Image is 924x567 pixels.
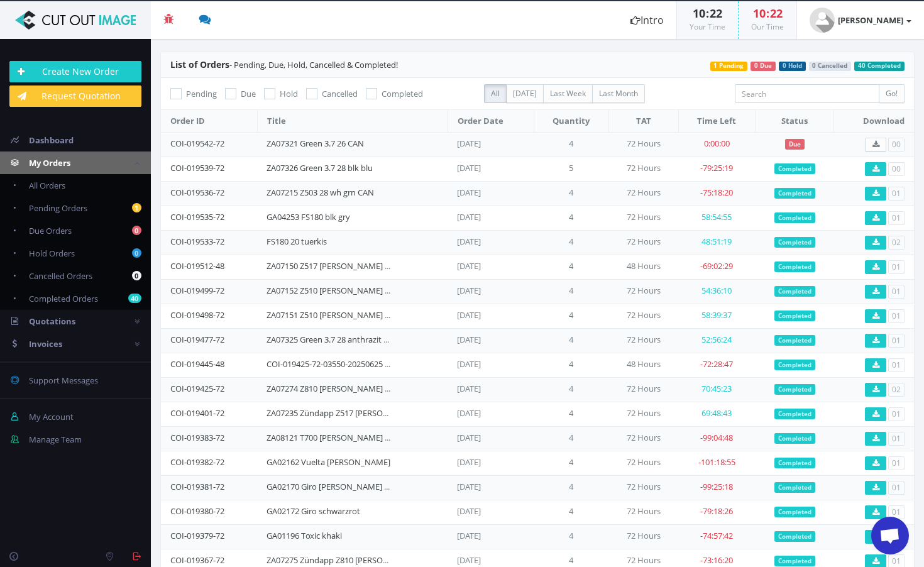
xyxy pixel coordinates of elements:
a: COI-019533-72 [170,236,224,247]
td: 72 Hours [608,181,678,206]
span: Due [785,139,805,150]
td: 52:56:24 [678,328,756,353]
a: ZA07215 Z503 28 wh grn CAN [267,187,374,198]
a: COI-019367-72 [170,554,224,566]
a: Create New Order [9,61,141,82]
td: 72 Hours [608,451,678,475]
a: Request Quotation [9,85,141,107]
input: Search [735,84,879,103]
span: 0 Cancelled [809,62,852,71]
td: 58:54:55 [678,206,756,230]
span: Hold Orders [29,248,75,259]
a: COI-019512-48 [170,260,224,272]
td: 72 Hours [608,157,678,181]
b: 1 [132,203,141,212]
td: 72 Hours [608,426,678,451]
td: 4 [534,255,609,279]
small: Your Time [690,21,725,32]
a: COI-019381-72 [170,481,224,492]
td: [DATE] [448,206,534,230]
a: COI-019382-72 [170,456,224,468]
td: [DATE] [448,426,534,451]
span: Hold [280,88,298,99]
span: - Pending, Due, Hold, Cancelled & Completed! [170,59,398,70]
span: : [705,6,710,21]
td: [DATE] [448,353,534,377]
th: TAT [608,110,678,133]
a: [PERSON_NAME] [797,1,924,39]
a: Intro [618,1,676,39]
a: GA02162 Vuelta [PERSON_NAME] [267,456,390,468]
span: Cancelled Orders [29,270,92,282]
a: ZA07326 Green 3.7 28 blk blu [267,162,373,173]
td: 70:45:23 [678,377,756,402]
td: 4 [534,230,609,255]
span: Completed [774,507,815,518]
td: 4 [534,451,609,475]
label: Last Week [543,84,593,103]
td: [DATE] [448,304,534,328]
td: [DATE] [448,500,534,524]
td: [DATE] [448,279,534,304]
label: [DATE] [506,84,544,103]
span: Completed [774,335,815,346]
td: [DATE] [448,132,534,157]
span: Completed [774,384,815,395]
td: 72 Hours [608,402,678,426]
span: 22 [770,6,783,21]
td: [DATE] [448,451,534,475]
span: Completed [774,556,815,567]
td: [DATE] [448,524,534,549]
a: GA01196 Toxic khaki [267,530,342,541]
span: My Orders [29,157,70,168]
label: All [484,84,507,103]
td: 72 Hours [608,475,678,500]
th: Time Left [678,110,756,133]
span: Quantity [553,115,590,126]
span: 0 Due [751,62,776,71]
span: All Orders [29,180,65,191]
td: -99:04:48 [678,426,756,451]
span: 1 Pending [710,62,748,71]
td: 72 Hours [608,132,678,157]
a: ZA08121 T700 [PERSON_NAME] [PERSON_NAME] [267,432,448,443]
span: Completed [382,88,423,99]
span: Due Orders [29,225,72,236]
td: 4 [534,377,609,402]
span: Completed [774,188,815,199]
td: 48 Hours [608,255,678,279]
label: Last Month [592,84,645,103]
span: Manage Team [29,434,82,445]
th: Download [834,110,914,133]
td: -69:02:29 [678,255,756,279]
a: COI-019477-72 [170,334,224,345]
span: 0:00:00 [704,138,730,149]
a: ZA07325 Green 3.7 28 anthrazit CAN [267,334,400,345]
a: GA04253 FS180 blk gry [267,211,350,223]
td: 4 [534,206,609,230]
td: [DATE] [448,255,534,279]
td: [DATE] [448,402,534,426]
a: ZA07152 Z510 [PERSON_NAME] orange [267,285,411,296]
a: COI-019379-72 [170,530,224,541]
td: 4 [534,304,609,328]
span: Completed [774,237,815,248]
td: -79:25:19 [678,157,756,181]
b: 0 [132,226,141,235]
td: [DATE] [448,181,534,206]
td: [DATE] [448,377,534,402]
td: [DATE] [448,328,534,353]
td: 4 [534,500,609,524]
a: COI-019535-72 [170,211,224,223]
span: Completed [774,409,815,420]
a: COI-019401-72 [170,407,224,419]
a: COI-019498-72 [170,309,224,321]
td: -79:18:26 [678,500,756,524]
td: -72:28:47 [678,353,756,377]
span: 22 [710,6,722,21]
td: 72 Hours [608,230,678,255]
b: 40 [128,294,141,303]
span: Pending [186,88,217,99]
td: 4 [534,524,609,549]
td: 5 [534,157,609,181]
